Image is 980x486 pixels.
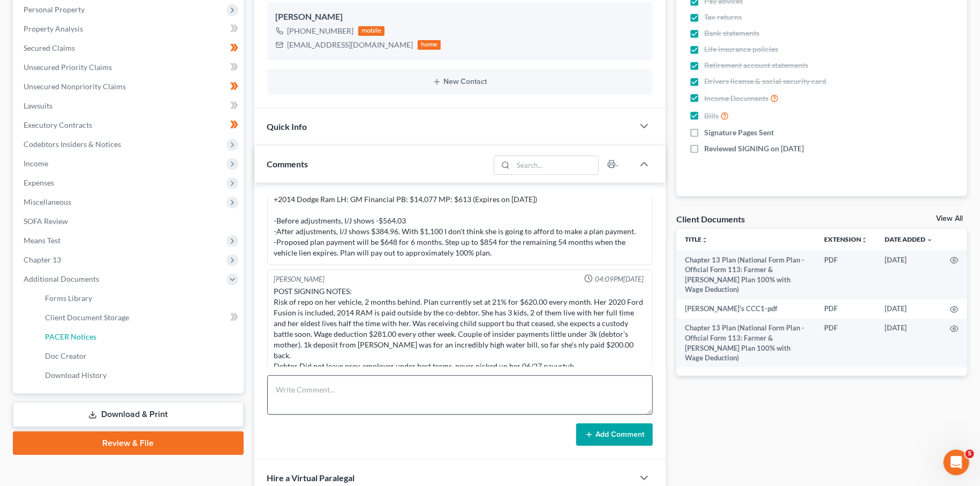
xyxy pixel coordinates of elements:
td: [DATE] [876,319,941,368]
span: Expenses [24,178,54,187]
a: Lawsuits [15,96,244,115]
span: Additional Documents [24,274,99,283]
span: Forms Library [45,294,92,303]
span: Codebtors Insiders & Notices [24,140,121,149]
a: View All [936,215,963,222]
span: Drivers license & social security card [704,76,826,87]
a: Property Analysis [15,19,244,38]
span: Means Test [24,236,61,245]
span: Reviewed SIGNING on [DATE] [704,143,804,154]
td: Chapter 13 Plan (National Form Plan - Official Form 113: Farmer & [PERSON_NAME] Plan 100% with Wa... [676,250,816,299]
span: Miscellaneous [24,197,71,206]
button: Add Comment [576,423,653,446]
i: expand_more [926,237,933,243]
a: Unsecured Nonpriority Claims [15,77,244,96]
td: PDF [816,319,876,368]
a: Client Document Storage [36,308,244,327]
a: Review & File [13,431,244,455]
span: Signature Pages Sent [704,127,774,138]
a: Download & Print [13,402,244,427]
span: Chapter 13 [24,255,61,264]
td: PDF [816,250,876,299]
span: Retirement account statements [704,60,808,71]
td: [DATE] [876,250,941,299]
div: Client Documents [676,213,745,225]
div: [PERSON_NAME] [276,11,644,24]
span: Quick Info [267,121,307,132]
iframe: Intercom live chat [944,450,969,475]
i: unfold_more [702,237,708,243]
td: [PERSON_NAME]'s CCC1-pdf [676,299,816,319]
i: unfold_more [861,237,868,243]
button: New Contact [276,78,644,86]
span: Personal Property [24,5,85,14]
span: Unsecured Priority Claims [24,63,112,72]
span: PACER Notices [45,332,96,341]
span: Unsecured Nonpriority Claims [24,82,126,91]
span: Life insurance policies [704,44,778,55]
span: Download History [45,371,107,380]
a: SOFA Review [15,212,244,231]
a: Date Added expand_more [885,235,933,243]
td: PDF [816,299,876,319]
span: 04:09PM[DATE] [595,274,644,284]
td: [DATE] [876,299,941,319]
span: Executory Contracts [24,120,92,129]
a: Extensionunfold_more [824,235,868,243]
a: Doc Creator [36,346,244,366]
span: SOFA Review [24,217,68,226]
span: Client Document Storage [45,313,129,322]
td: Chapter 13 Plan (National Form Plan - Official Form 113: Farmer & [PERSON_NAME] Plan 100% with Wa... [676,319,816,368]
span: Lawsuits [24,101,52,110]
span: 5 [966,450,974,458]
span: Secured Claims [24,43,75,52]
a: Titleunfold_more [685,235,708,243]
div: Petition Preparer notes: -She has a $1,000 deposit "From [PERSON_NAME]" in her CashApp on [DATE] ... [274,141,646,258]
a: Download History [36,366,244,385]
a: PACER Notices [36,327,244,346]
span: Bank statements [704,28,759,38]
a: Secured Claims [15,38,244,58]
div: POST SIGNING NOTES: Risk of repo on her vehicle, 2 months behind. Plan currently set at 21% for $... [274,286,646,372]
div: [EMAIL_ADDRESS][DOMAIN_NAME] [288,40,413,50]
input: Search... [513,156,598,174]
span: Income [24,159,48,168]
a: Executory Contracts [15,115,244,135]
div: [PHONE_NUMBER] [288,26,354,36]
span: Doc Creator [45,351,87,360]
div: [PERSON_NAME] [274,274,325,284]
div: home [418,40,441,50]
span: Property Analysis [24,24,83,33]
span: Bills [704,111,719,121]
span: Comments [267,159,308,169]
span: Tax returns [704,12,742,22]
div: mobile [358,26,385,36]
a: Forms Library [36,289,244,308]
span: Income Documents [704,93,768,104]
span: Hire a Virtual Paralegal [267,473,355,483]
a: Unsecured Priority Claims [15,58,244,77]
